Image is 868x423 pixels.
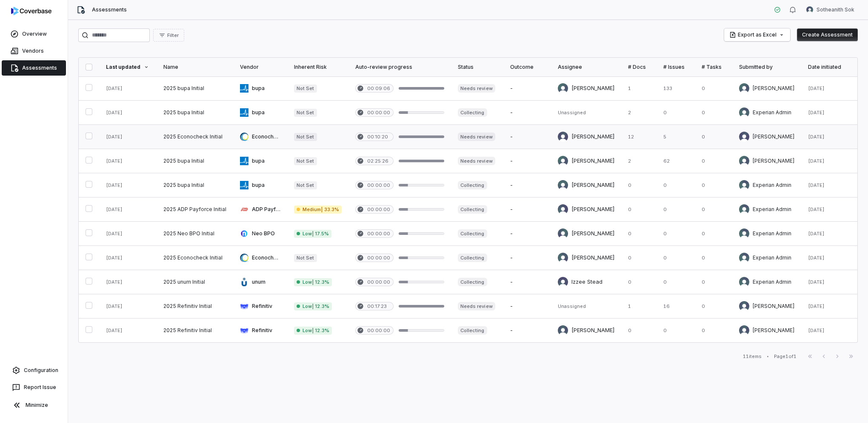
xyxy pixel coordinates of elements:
[503,101,551,125] td: -
[3,363,64,378] a: Configuration
[702,64,725,70] div: # Tasks
[558,132,568,142] img: Carol Najera avatar
[558,325,568,336] img: Verity Billson avatar
[3,397,64,414] button: Minimize
[797,28,858,41] button: Create Assessment
[458,64,497,70] div: Status
[739,325,749,336] img: Verity Billson avatar
[503,149,551,173] td: -
[739,301,749,311] img: Verity Billson avatar
[739,204,749,214] img: Experian Admin avatar
[2,43,66,59] a: Vendors
[801,3,859,16] button: Sotheanith Sok avatarSotheanith Sok
[294,64,342,70] div: Inherent Risk
[163,64,226,70] div: Name
[503,197,551,222] td: -
[503,270,551,294] td: -
[503,125,551,149] td: -
[817,6,854,13] span: Sotheanith Sok
[739,107,749,118] img: Experian Admin avatar
[739,253,749,263] img: Experian Admin avatar
[153,29,184,42] button: Filter
[663,64,688,70] div: # Issues
[558,156,568,166] img: Stewart Mair avatar
[167,32,179,39] span: Filter
[558,83,568,93] img: Stewart Mair avatar
[558,180,568,190] img: Martin Bowles avatar
[503,319,551,343] td: -
[739,83,749,93] img: Stewart Mair avatar
[240,64,280,70] div: Vendor
[808,64,851,70] div: Date initiated
[739,64,794,70] div: Submitted by
[724,28,790,41] button: Export as Excel
[806,6,813,13] img: Sotheanith Sok avatar
[503,294,551,319] td: -
[558,277,568,287] img: Izzee Stead avatar
[503,222,551,246] td: -
[558,64,614,70] div: Assignee
[503,76,551,101] td: -
[767,353,769,359] div: •
[628,64,650,70] div: # Docs
[2,60,66,76] a: Assessments
[739,132,749,142] img: Carol Najera avatar
[106,64,150,70] div: Last updated
[355,64,444,70] div: Auto-review progress
[739,277,749,287] img: Experian Admin avatar
[503,173,551,197] td: -
[503,246,551,270] td: -
[510,64,544,70] div: Outcome
[739,180,749,190] img: Experian Admin avatar
[11,7,51,15] img: logo-D7KZi-bG.svg
[739,228,749,239] img: Experian Admin avatar
[743,353,762,360] div: 11 items
[2,26,66,42] a: Overview
[92,6,127,13] span: Assessments
[558,204,568,214] img: Sammie Tan avatar
[558,253,568,263] img: Tara Green avatar
[739,156,749,166] img: Stewart Mair avatar
[774,353,797,360] div: Page 1 of 1
[3,380,64,395] button: Report Issue
[558,228,568,239] img: Isaque Caldas avatar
